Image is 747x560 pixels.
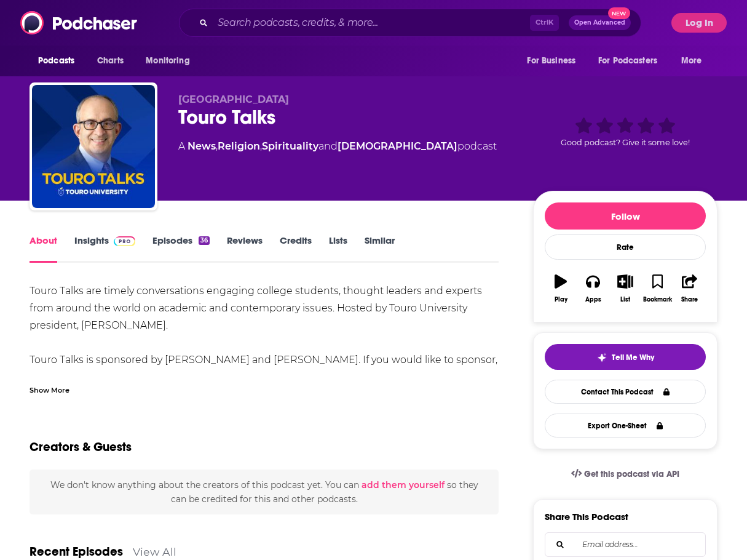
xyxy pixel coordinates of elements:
[585,296,601,303] div: Apps
[545,266,577,311] button: Play
[32,85,155,208] img: Touro Talks
[318,140,338,152] span: and
[643,296,672,303] div: Bookmark
[533,94,717,170] div: Good podcast? Give it some love!
[577,266,609,311] button: Apps
[114,236,135,246] img: Podchaser Pro
[612,353,654,362] span: Tell Me Why
[608,7,630,19] span: New
[527,52,575,70] span: For Business
[133,545,176,558] a: View All
[598,52,657,70] span: For Podcasters
[671,13,727,33] button: Log In
[30,544,123,559] a: Recent Episodes
[545,414,706,438] button: Export One-Sheet
[555,533,695,556] input: Email address...
[545,511,628,522] h3: Share This Podcast
[178,139,497,154] div: A podcast
[561,459,689,489] a: Get this podcast via API
[178,94,289,105] span: [GEOGRAPHIC_DATA]
[545,380,706,404] a: Contact This Podcast
[673,49,717,73] button: open menu
[609,266,641,311] button: List
[280,234,312,263] a: Credits
[74,234,135,263] a: InsightsPodchaser Pro
[681,296,698,303] div: Share
[179,9,641,37] div: Search podcasts, credits, & more...
[518,49,591,73] button: open menu
[597,353,607,362] img: tell me why sparkle
[227,234,263,263] a: Reviews
[199,236,210,245] div: 36
[20,11,138,34] img: Podchaser - Follow, Share and Rate Podcasts
[681,52,702,70] span: More
[530,15,559,31] span: Ctrl K
[218,140,260,152] a: Religion
[545,532,706,557] div: Search followers
[584,469,679,479] span: Get this podcast via API
[620,296,630,303] div: List
[146,52,189,70] span: Monitoring
[89,49,131,73] a: Charts
[213,13,530,33] input: Search podcasts, credits, & more...
[30,282,499,386] div: Touro Talks are timely conversations engaging college students, thought leaders and experts from ...
[30,234,57,263] a: About
[545,344,706,370] button: tell me why sparkleTell Me Why
[262,140,318,152] a: Spirituality
[260,140,262,152] span: ,
[137,49,205,73] button: open menu
[50,479,478,504] span: We don't know anything about the creators of this podcast yet . You can so they can be credited f...
[545,202,706,230] button: Follow
[674,266,706,311] button: Share
[338,140,457,152] a: [DEMOGRAPHIC_DATA]
[152,234,210,263] a: Episodes36
[38,52,74,70] span: Podcasts
[362,480,445,490] button: add them yourself
[641,266,673,311] button: Bookmark
[561,138,690,147] span: Good podcast? Give it some love!
[97,52,124,70] span: Charts
[555,296,567,303] div: Play
[365,234,395,263] a: Similar
[590,49,675,73] button: open menu
[569,15,631,30] button: Open AdvancedNew
[329,234,347,263] a: Lists
[30,49,90,73] button: open menu
[188,140,216,152] a: News
[574,20,625,26] span: Open Advanced
[30,439,132,455] h2: Creators & Guests
[545,234,706,260] div: Rate
[216,140,218,152] span: ,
